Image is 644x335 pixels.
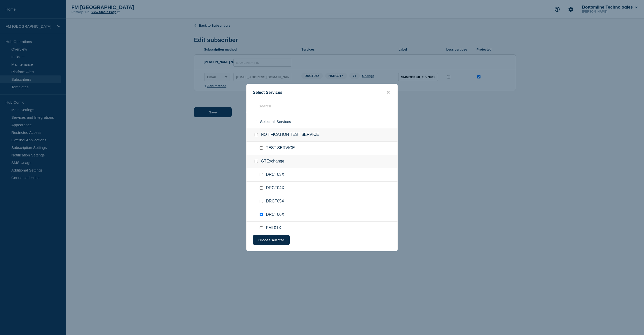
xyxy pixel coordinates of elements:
span: DRCT04X [266,186,284,191]
input: DRCT06X checkbox [260,213,263,216]
input: GTExchange checkbox [255,160,258,163]
div: GTExchange [247,155,397,168]
input: select all checkbox [254,120,257,123]
input: TEST SERVICE checkbox [260,146,263,150]
span: Select all Services [260,119,291,124]
div: NOTIFICATION TEST SERVICE [247,128,397,142]
input: NOTIFICATION TEST SERVICE checkbox [255,133,258,136]
span: TEST SERVICE [266,146,295,151]
button: close button [385,90,391,95]
span: DRCT05X [266,199,284,204]
input: Search [253,101,391,111]
span: DRCT03X [266,172,284,177]
input: DRCT04X checkbox [260,186,263,190]
button: Choose selected [253,235,290,245]
span: FML01X [266,226,281,231]
input: FML01X checkbox [260,226,263,230]
input: DRCT05X checkbox [260,200,263,203]
input: DRCT03X checkbox [260,173,263,176]
span: DRCT06X [266,212,284,217]
div: Select Services [247,90,397,95]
